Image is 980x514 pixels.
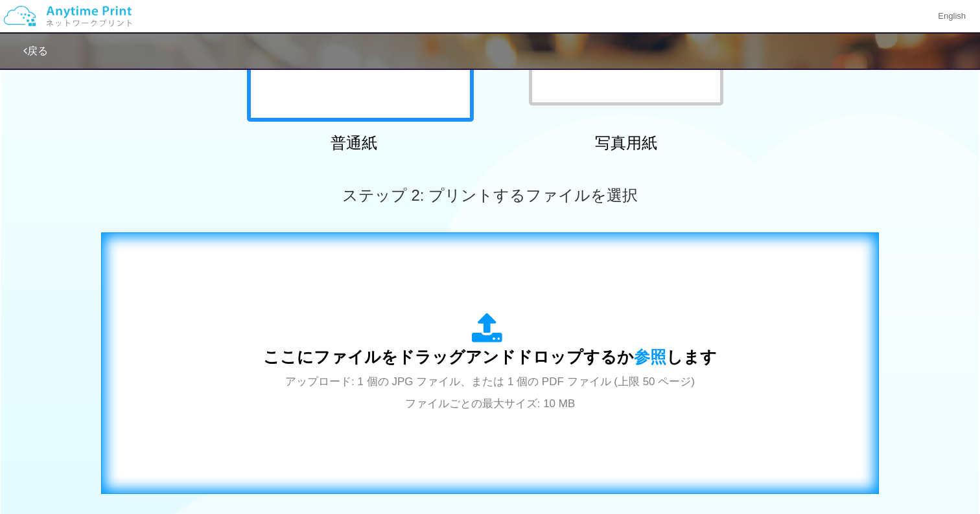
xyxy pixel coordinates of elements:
span: ステップ 2: プリントするファイルを選択 [342,186,638,204]
span: アップロード: 1 個の JPG ファイル、または 1 個の PDF ファイル (上限 50 ページ) ファイルごとの最大サイズ: 10 MB [285,375,695,410]
a: 戻る [23,45,48,56]
span: 参照 [634,348,666,366]
span: ここにファイルをドラッグアンドドロップするか します [263,348,717,366]
h2: 写真用紙 [513,135,740,151]
h2: 普通紙 [240,135,467,151]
